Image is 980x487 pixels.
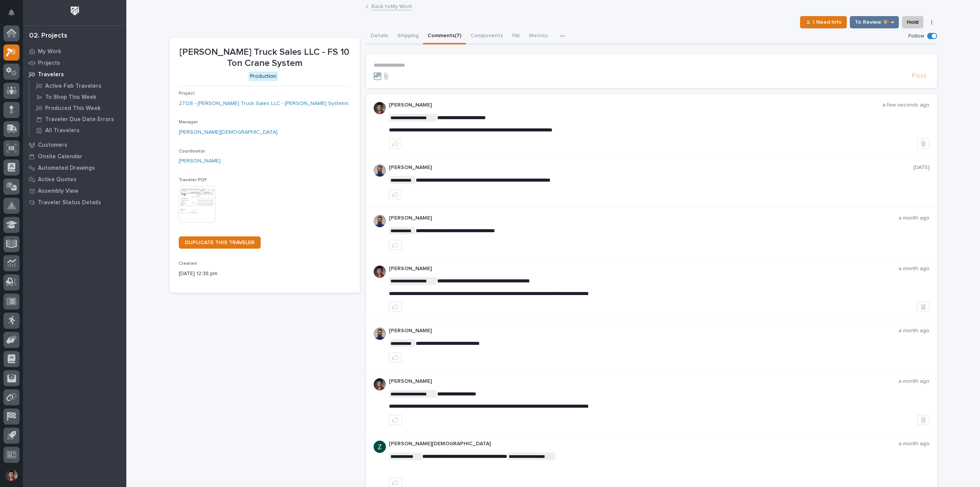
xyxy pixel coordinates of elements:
img: ROij9lOReuV7WqYxWfnW [374,266,386,278]
img: 6hTokn1ETDGPf9BPokIQ [374,215,386,227]
a: All Travelers [29,125,126,136]
div: Production [248,72,278,81]
a: 27128 - [PERSON_NAME] Truck Sales LLC - [PERSON_NAME] Systems [179,100,349,108]
p: Produced This Week [45,105,101,112]
span: ⏳ I Need Info [805,18,842,27]
button: To Review 👨‍🏭 → [850,16,899,28]
div: Notifications [10,9,20,21]
p: Automated Drawings [38,165,95,172]
a: Assembly View [23,185,126,197]
a: My Work [23,46,126,57]
span: Created [179,261,197,266]
button: like this post [389,139,402,149]
button: Notifications [3,5,20,21]
p: [PERSON_NAME] Truck Sales LLC - FS 10 Ton Crane System [179,47,351,69]
button: FAI [508,28,524,44]
p: [PERSON_NAME] [389,102,882,108]
img: Workspace Logo [68,4,82,18]
p: a month ago [898,328,929,334]
p: [PERSON_NAME] [389,328,898,334]
button: ⏳ I Need Info [800,16,847,28]
p: a month ago [898,378,929,385]
button: Shipping [393,28,423,44]
button: like this post [389,353,402,362]
button: like this post [389,189,402,199]
button: Components [466,28,508,44]
a: Active Quotes [23,174,126,185]
button: like this post [389,302,402,312]
img: ACg8ocIGaxZgOborKONOsCK60Wx-Xey7sE2q6Qmw6EHN013R=s96-c [374,441,386,453]
p: Traveler Due Date Errors [45,116,114,123]
div: 02. Projects [29,32,67,40]
a: Customers [23,139,126,151]
button: like this post [389,415,402,425]
span: Traveler PDF [179,178,207,182]
span: Coordinator [179,149,205,154]
p: [PERSON_NAME] [389,266,898,272]
a: Onsite Calendar [23,151,126,162]
p: a month ago [898,215,929,221]
img: ROij9lOReuV7WqYxWfnW [374,102,386,114]
button: Delete post [917,139,929,149]
a: Automated Drawings [23,162,126,174]
a: Produced This Week [29,103,126,113]
a: [PERSON_NAME] [179,157,220,165]
span: Manager [179,120,198,125]
button: Metrics [524,28,552,44]
img: ROij9lOReuV7WqYxWfnW [374,378,386,390]
button: users-avatar [3,467,20,483]
a: Back toMy Work [371,2,412,10]
span: Project [179,91,195,96]
p: Projects [38,60,60,67]
p: To Shop This Week [45,94,96,101]
p: Onsite Calendar [38,153,82,160]
p: [DATE] [913,164,929,171]
button: Delete post [917,415,929,425]
p: Active Fab Travelers [45,83,101,90]
p: Customers [38,142,67,149]
a: To Shop This Week [29,92,126,102]
img: 6hTokn1ETDGPf9BPokIQ [374,164,386,177]
a: Projects [23,57,126,69]
p: Traveler Status Details [38,199,101,206]
a: DUPLICATE THIS TRAVELER [179,236,261,249]
button: Comments (7) [423,28,466,44]
p: My Work [38,48,61,55]
a: Active Fab Travelers [29,80,126,91]
p: Travelers [38,71,64,78]
button: Hold [902,16,923,28]
p: [PERSON_NAME] [389,164,913,171]
p: All Travelers [45,127,80,134]
p: Follow [908,33,924,39]
a: [PERSON_NAME][DEMOGRAPHIC_DATA] [179,128,278,136]
p: [PERSON_NAME] [389,215,898,221]
button: Post [909,72,929,80]
p: [DATE] 12:38 pm [179,270,351,278]
p: a few seconds ago [882,102,929,108]
button: like this post [389,240,402,250]
p: [PERSON_NAME] [389,378,898,385]
img: 6hTokn1ETDGPf9BPokIQ [374,328,386,340]
p: a month ago [898,266,929,272]
button: Details [366,28,393,44]
button: Delete post [917,302,929,312]
p: a month ago [898,441,929,447]
a: Traveler Status Details [23,197,126,208]
a: Travelers [23,69,126,80]
span: DUPLICATE THIS TRAVELER [185,240,255,245]
span: To Review 👨‍🏭 → [855,18,894,27]
span: Hold [907,18,918,27]
a: Traveler Due Date Errors [29,114,126,125]
p: Assembly View [38,188,78,195]
span: Post [912,72,926,80]
p: Active Quotes [38,176,77,183]
p: [PERSON_NAME][DEMOGRAPHIC_DATA] [389,441,898,447]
